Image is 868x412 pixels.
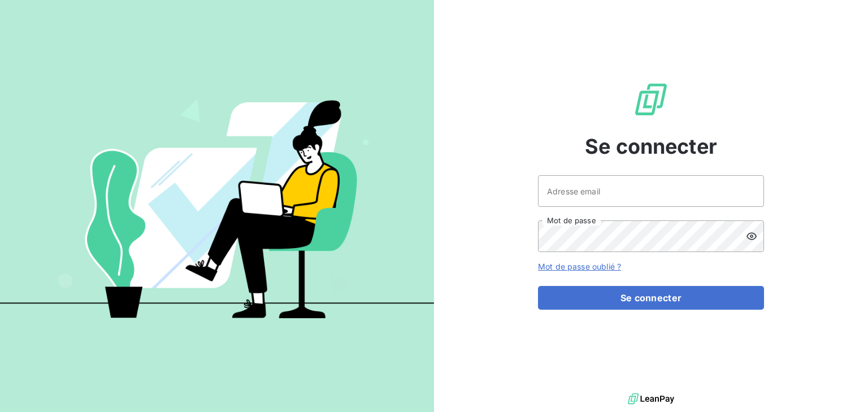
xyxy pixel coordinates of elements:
[633,81,669,118] img: Logo LeanPay
[538,175,764,207] input: placeholder
[538,286,764,310] button: Se connecter
[585,131,717,162] span: Se connecter
[538,262,621,271] a: Mot de passe oublié ?
[628,391,674,407] img: logo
